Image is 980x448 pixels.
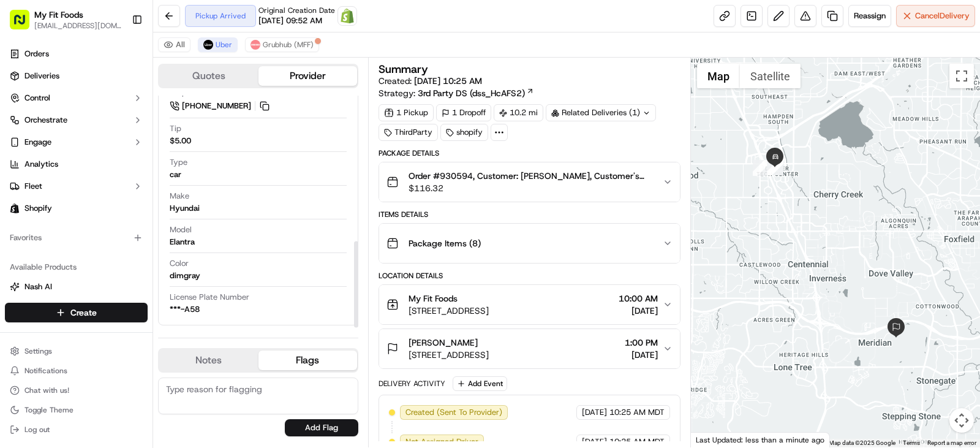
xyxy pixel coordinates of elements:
[12,12,37,37] img: Nash
[379,271,680,281] div: Location Details
[12,117,34,139] img: 1736555255976-a54dd68f-1ca7-489b-9aae-adbdc363a1c4
[170,203,200,214] div: Hyundai
[582,436,607,447] span: [DATE]
[203,40,213,50] img: uber-new-logo.jpeg
[170,191,189,202] span: Make
[34,21,122,31] span: [EMAIL_ADDRESS][DOMAIN_NAME]
[86,303,148,313] a: Powered byPylon
[5,362,148,379] button: Notifications
[159,351,258,370] button: Notes
[198,37,238,52] button: Uber
[5,44,148,64] a: Orders
[170,258,189,269] span: Color
[436,104,491,121] div: 1 Dropoff
[158,37,190,52] button: All
[697,64,740,88] button: Show street map
[5,303,148,322] button: Create
[379,329,680,368] button: [PERSON_NAME][STREET_ADDRESS]1:00 PM[DATE]
[190,157,223,172] button: See all
[582,407,607,418] span: [DATE]
[133,223,137,233] span: •
[418,87,534,99] a: 3rd Party DS (dss_HcAFS2)
[5,110,148,130] button: Orchestrate
[409,292,458,305] span: My Fit Foods
[379,64,428,75] h3: Summary
[915,10,970,21] span: Cancel Delivery
[24,224,34,233] img: 1736555255976-a54dd68f-1ca7-489b-9aae-adbdc363a1c4
[182,101,251,112] span: [PHONE_NUMBER]
[12,211,32,235] img: Wisdom Oko
[170,169,181,180] div: car
[694,431,734,447] a: Open this area in Google Maps (opens a new window)
[546,104,656,121] div: Related Deliveries (1)
[170,135,191,146] div: $5.00
[5,277,148,297] button: Nash AI
[5,228,148,248] div: Favorites
[5,401,148,419] button: Toggle Theme
[405,436,478,447] span: Not Assigned Driver
[34,9,83,21] button: My Fit Foods
[767,159,783,175] div: 7
[440,124,488,141] div: shopify
[609,436,665,447] span: 10:25 AM MDT
[116,274,197,286] span: API Documentation
[740,64,801,88] button: Show satellite imagery
[24,405,73,415] span: Toggle Theme
[494,104,543,121] div: 10.2 mi
[767,159,783,175] div: 4
[340,9,355,23] img: Shopify
[753,160,769,176] div: 2
[24,281,52,292] span: Nash AI
[170,99,271,113] button: [PHONE_NUMBER]
[55,117,201,129] div: Start new chat
[99,269,202,291] a: 💻API Documentation
[5,421,148,438] button: Log out
[453,376,507,391] button: Add Event
[24,48,49,59] span: Orders
[55,129,168,139] div: We're available if you need us!
[32,79,221,92] input: Got a question? Start typing here...
[258,15,322,26] span: [DATE] 09:52 AM
[625,336,658,349] span: 1:00 PM
[694,431,734,447] img: Google
[24,70,59,82] span: Deliveries
[405,407,502,418] span: Created (Sent To Provider)
[12,275,22,285] div: 📗
[24,93,50,104] span: Control
[258,6,335,15] span: Original Creation Date
[170,157,187,168] span: Type
[12,178,32,202] img: Wisdom Oko
[24,274,94,286] span: Knowledge Base
[7,269,99,291] a: 📗Knowledge Base
[24,346,52,356] span: Settings
[24,203,52,214] span: Shopify
[170,123,181,134] span: Tip
[379,104,434,121] div: 1 Pickup
[170,292,249,303] span: License Plate Number
[625,349,658,361] span: [DATE]
[5,66,148,86] a: Deliveries
[379,285,680,324] button: My Fit Foods[STREET_ADDRESS]10:00 AM[DATE]
[5,382,148,399] button: Chat with us!
[24,191,34,200] img: 1736555255976-a54dd68f-1ca7-489b-9aae-adbdc363a1c4
[609,407,665,418] span: 10:25 AM MDT
[70,306,97,319] span: Create
[208,121,223,135] button: Start new chat
[24,137,51,148] span: Engage
[949,408,974,433] button: Map camera controls
[263,40,314,50] span: Grubhub (MFF)
[379,148,680,158] div: Package Details
[12,49,223,69] p: Welcome 👋
[848,5,891,27] button: Reassign
[5,343,148,360] button: Settings
[337,6,357,26] a: Shopify
[379,87,534,99] div: Strategy:
[414,75,482,86] span: [DATE] 10:25 AM
[691,432,830,447] div: Last Updated: less than a minute ago
[258,66,358,86] button: Provider
[5,88,148,108] button: Control
[5,154,148,174] a: Analytics
[133,190,137,200] span: •
[409,182,653,194] span: $116.32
